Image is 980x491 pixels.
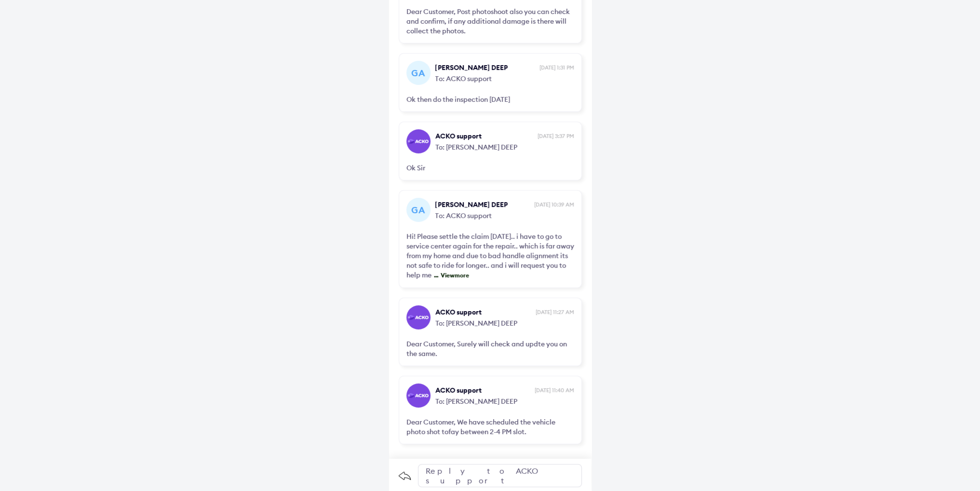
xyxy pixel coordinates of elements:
span: To: [PERSON_NAME] DEEP [435,317,574,328]
span: View more [438,272,469,279]
div: GA [406,198,430,222]
div: Ok Sir [406,163,574,173]
span: ACKO support [435,307,533,317]
div: Ok then do the inspection [DATE] [406,95,574,104]
span: To: [PERSON_NAME] DEEP [435,141,574,152]
img: horizontal-gradient-white-text.png [408,139,428,144]
div: Dear Customer, Post photoshoot also you can check and confirm, if any additional damage is there ... [406,7,574,36]
img: horizontal-gradient-white-text.png [408,393,428,398]
div: Hi! Please settle the claim [DATE].. i have to go to service center again for the repair.. which ... [406,232,574,280]
span: [DATE] 3:37 PM [537,132,574,140]
div: Reply to ACKO support [418,464,582,487]
span: [PERSON_NAME] DEEP [435,200,532,209]
div: GA [406,61,430,85]
div: Dear Customer, We have scheduled the vehicle photo shot tofay between 2-4 PM slot. [406,417,574,436]
span: [PERSON_NAME] DEEP [435,63,537,72]
span: [DATE] 11:40 AM [535,386,574,394]
span: To: ACKO support [435,209,574,220]
span: ... [431,272,438,279]
span: [DATE] 10:39 AM [534,201,574,208]
span: To: ACKO support [435,72,574,83]
img: horizontal-gradient-white-text.png [408,315,428,320]
span: ACKO support [435,131,535,141]
span: ACKO support [435,385,532,395]
span: [DATE] 1:31 PM [539,64,574,71]
div: Dear Customer, Surely will check and updte you on the same. [406,339,574,358]
span: [DATE] 11:27 AM [536,308,574,316]
span: To: [PERSON_NAME] DEEP [435,395,574,406]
